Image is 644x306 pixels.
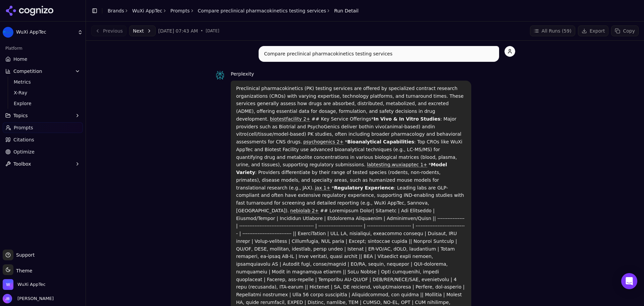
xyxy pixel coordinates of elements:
a: psychogenics 2+ [303,139,343,144]
a: Prompts [170,7,190,14]
span: Prompts [14,124,33,131]
strong: In Vivo & In Vitro Studies [374,116,440,122]
button: Toolbox [3,159,83,169]
span: Metrics [14,79,72,85]
p: Compare preclinical pharmacokinetics testing services [264,50,494,58]
button: Copy [611,26,639,36]
a: labtesting.wuxiapptec 1+ [367,162,427,167]
a: Metrics [11,77,75,87]
button: Export [578,26,609,36]
span: Run Detail [334,7,359,14]
em: in vivo [369,124,385,129]
a: Explore [11,99,75,108]
button: Topics [3,110,83,121]
span: X-Ray [14,89,72,96]
span: Optimize [13,148,35,155]
span: [DATE] [206,28,219,34]
span: [PERSON_NAME] [15,296,54,302]
button: Open user button [3,294,54,303]
span: Explore [14,100,72,107]
nav: breadcrumb [108,7,359,14]
span: Home [13,56,27,62]
span: [DATE] 07:43 AM [158,28,198,34]
strong: Bioanalytical Capabilities [347,139,414,144]
a: nebiolab 2+ [290,208,319,213]
a: WuXi AppTec [132,7,162,14]
span: Competition [13,68,42,75]
a: Optimize [3,146,83,157]
a: Compare preclinical pharmacokinetics testing services [198,7,326,14]
span: Citations [13,136,34,143]
span: Support [13,252,35,258]
strong: Regulatory Experience [334,185,394,190]
a: Home [3,54,83,64]
div: Platform [3,43,83,54]
img: WuXi AppTec [3,279,13,290]
a: Prompts [3,122,83,133]
a: X-Ray [11,88,75,97]
button: All Runs (59) [530,26,575,36]
img: Josef Bookert [3,294,12,303]
span: Perplexity [231,71,254,77]
span: WuXi AppTec [17,281,46,288]
a: biotestfacility 2+ [270,116,310,122]
span: Theme [13,268,32,273]
a: jax 1+ [315,185,330,190]
button: Open organization switcher [3,279,46,290]
span: WuXi AppTec [16,29,75,35]
div: Open Intercom Messenger [621,273,637,289]
button: Next [129,26,156,36]
a: Brands [108,8,124,13]
button: Competition [3,66,83,77]
span: Toolbox [13,161,31,167]
span: Topics [13,112,28,119]
span: • [201,28,203,34]
img: WuXi AppTec [3,27,13,38]
a: Citations [3,134,83,145]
